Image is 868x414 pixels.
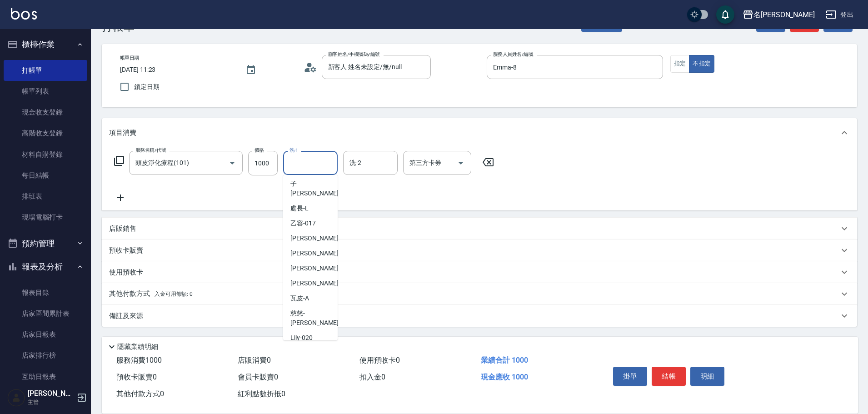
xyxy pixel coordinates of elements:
[7,389,25,407] img: Person
[4,207,87,228] a: 現場電腦打卡
[225,156,239,170] button: Open
[290,294,309,303] span: 瓦皮 -A
[102,218,857,239] div: 店販銷售
[117,342,158,352] p: 隱藏業績明細
[290,249,348,258] span: [PERSON_NAME] -18
[290,333,313,343] span: Lily -020
[4,165,87,186] a: 每日結帳
[116,373,157,381] span: 預收卡販賣 0
[481,356,528,364] span: 業績合計 1000
[102,261,857,283] div: 使用預收卡
[481,373,528,381] span: 現金應收 1000
[290,219,316,228] span: 乙容 -017
[238,356,271,364] span: 店販消費 0
[120,55,139,61] label: 帳單日期
[120,62,236,77] input: YYYY/MM/DD hh:mm
[4,60,87,81] a: 打帳單
[109,289,193,299] p: 其他付款方式
[109,246,143,255] p: 預收卡販賣
[290,234,351,243] span: [PERSON_NAME] -018
[454,156,468,170] button: Open
[11,8,37,20] img: Logo
[290,264,348,273] span: [PERSON_NAME] -18
[822,6,857,23] button: 登出
[716,5,734,24] button: save
[359,356,400,364] span: 使用預收卡 0
[109,268,143,277] p: 使用預收卡
[4,144,87,165] a: 材料自購登錄
[116,356,162,364] span: 服務消費 1000
[116,389,164,398] span: 其他付款方式 0
[670,55,690,73] button: 指定
[739,5,818,24] button: 名[PERSON_NAME]
[4,81,87,102] a: 帳單列表
[4,282,87,303] a: 報表目錄
[4,33,87,56] button: 櫃檯作業
[254,147,264,154] label: 價格
[4,324,87,345] a: 店家日報表
[689,55,714,73] button: 不指定
[135,147,166,154] label: 服務名稱/代號
[4,366,87,387] a: 互助日報表
[290,204,309,213] span: 處長 -L
[4,123,87,144] a: 高階收支登錄
[28,398,74,406] p: 主管
[290,179,348,198] span: 子[PERSON_NAME] -22
[290,279,348,288] span: [PERSON_NAME] -19
[4,345,87,366] a: 店家排行榜
[359,373,385,381] span: 扣入金 0
[4,232,87,255] button: 預約管理
[613,367,647,386] button: 掛單
[109,128,136,138] p: 項目消費
[102,118,857,147] div: 項目消費
[4,102,87,123] a: 現金收支登錄
[109,311,143,321] p: 備註及來源
[28,389,74,398] h5: [PERSON_NAME]
[4,303,87,324] a: 店家區間累計表
[290,309,339,328] span: 慈慈 -[PERSON_NAME]
[328,51,380,58] label: 顧客姓名/手機號碼/編號
[4,186,87,207] a: 排班表
[238,389,285,398] span: 紅利點數折抵 0
[155,291,193,297] span: 入金可用餘額: 0
[4,255,87,279] button: 報表及分析
[690,367,724,386] button: 明細
[493,51,533,58] label: 服務人員姓名/編號
[289,147,298,154] label: 洗-1
[240,59,262,81] button: Choose date, selected date is 2025-10-06
[652,367,686,386] button: 結帳
[102,283,857,305] div: 其他付款方式入金可用餘額: 0
[134,82,160,92] span: 鎖定日期
[109,224,136,234] p: 店販銷售
[102,239,857,261] div: 預收卡販賣
[753,9,815,20] div: 名[PERSON_NAME]
[102,305,857,327] div: 備註及來源
[238,373,278,381] span: 會員卡販賣 0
